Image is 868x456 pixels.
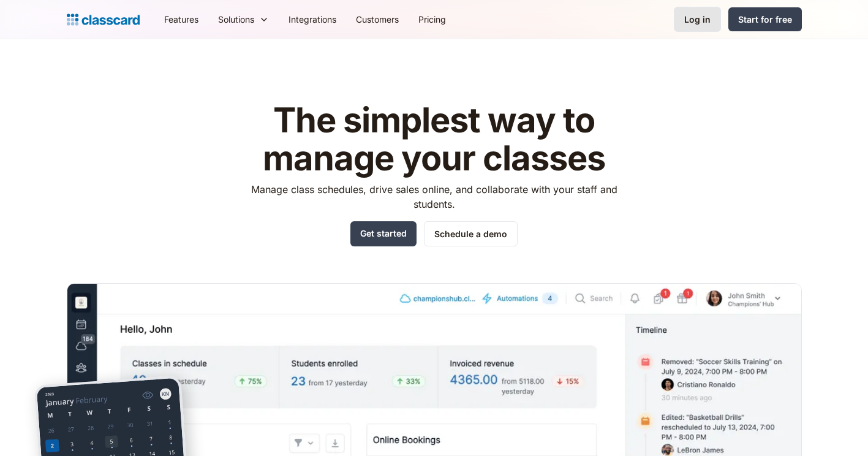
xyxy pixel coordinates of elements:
a: Customers [346,6,409,33]
a: Log in [674,7,721,32]
a: Pricing [409,6,456,33]
div: Start for free [738,13,792,26]
a: Schedule a demo [424,221,518,246]
a: Get started [350,221,417,246]
div: Solutions [218,13,254,26]
a: Features [154,6,208,33]
div: Log in [684,13,711,26]
h1: The simplest way to manage your classes [240,102,628,177]
a: Start for free [728,7,802,31]
div: Solutions [208,6,279,33]
a: home [67,11,140,28]
p: Manage class schedules, drive sales online, and collaborate with your staff and students. [240,182,628,211]
a: Integrations [279,6,346,33]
